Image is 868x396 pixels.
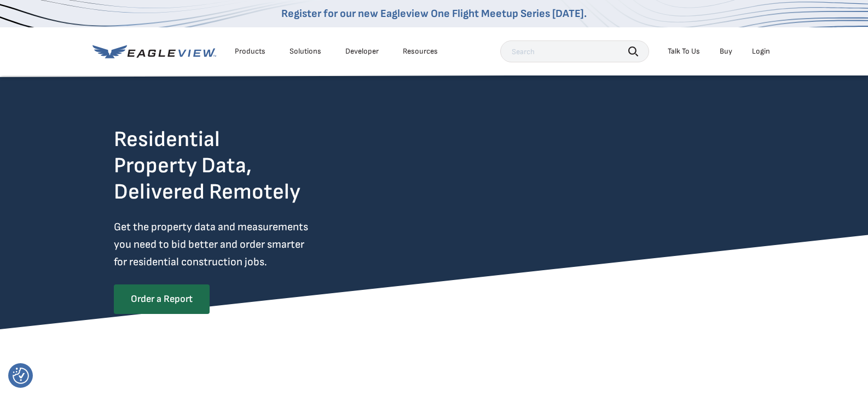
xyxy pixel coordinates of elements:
[114,218,354,271] p: Get the property data and measurements you need to bid better and order smarter for residential c...
[114,126,300,205] h2: Residential Property Data, Delivered Remotely
[752,46,770,56] div: Login
[500,40,649,62] input: Search
[281,7,587,20] a: Register for our new Eagleview One Flight Meetup Series [DATE].
[668,46,700,56] div: Talk To Us
[345,46,379,56] a: Developer
[235,46,265,56] div: Products
[13,368,29,384] button: Consent Preferences
[403,46,438,56] div: Resources
[114,284,210,314] a: Order a Report
[13,368,29,384] img: Revisit consent button
[720,46,732,56] a: Buy
[290,46,321,56] div: Solutions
